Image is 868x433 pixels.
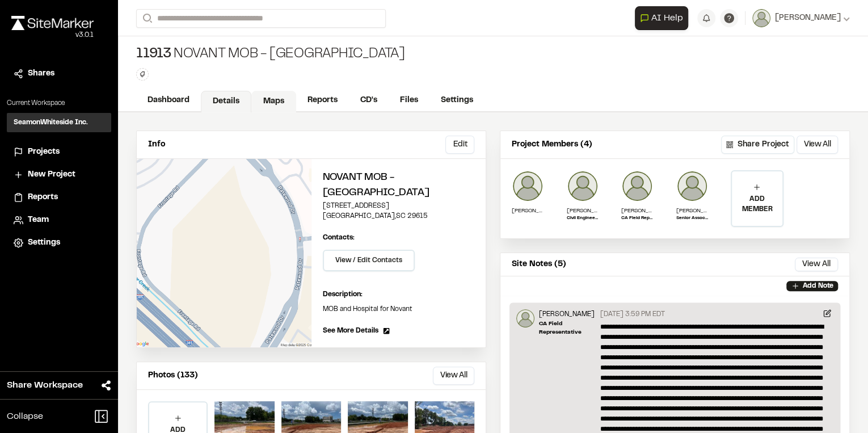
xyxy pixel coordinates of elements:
p: Senior Associate [676,215,708,222]
p: Current Workspace [7,98,111,108]
button: View All [795,258,838,271]
a: Dashboard [136,90,201,111]
span: Shares [28,68,54,80]
button: Search [136,9,157,28]
p: CA Field Representative [539,320,596,337]
p: Contacts: [323,233,355,243]
a: Files [389,90,429,111]
p: [PERSON_NAME] [512,207,543,215]
div: Oh geez...please don't... [11,30,94,40]
span: Settings [28,237,60,249]
img: rebrand.png [11,16,94,30]
span: Projects [28,146,60,158]
h3: SeamonWhiteside Inc. [14,117,88,128]
button: View / Edit Contacts [323,250,415,271]
span: See More Details [323,326,378,336]
a: CD's [349,90,389,111]
button: View All [797,136,838,154]
button: Open AI Assistant [635,6,688,30]
p: [GEOGRAPHIC_DATA] , SC 29615 [323,211,475,221]
p: [DATE] 3:59 PM EDT [600,309,665,320]
a: Projects [14,146,104,158]
span: Reports [28,191,58,204]
img: Katlyn Thomasson [516,309,534,327]
p: [PERSON_NAME] [676,207,708,215]
p: [PERSON_NAME] [539,309,596,320]
p: MOB and Hospital for Novant [323,304,475,314]
a: New Project [14,169,104,181]
a: Reports [14,191,104,204]
span: Team [28,214,49,226]
button: [PERSON_NAME] [752,9,850,27]
p: Project Members (4) [512,138,592,151]
a: Settings [14,237,104,249]
div: Novant MOB - [GEOGRAPHIC_DATA] [136,45,405,64]
button: Edit [445,136,474,154]
span: New Project [28,169,75,181]
img: User [752,9,770,27]
img: Raphael Betit [512,170,543,202]
a: Team [14,214,104,226]
a: Reports [296,90,349,111]
a: Shares [14,68,104,80]
p: Info [148,138,165,151]
p: [STREET_ADDRESS] [323,201,475,211]
p: ADD MEMBER [732,194,782,215]
span: AI Help [651,11,683,25]
a: Details [201,91,251,112]
img: Ethan Davis [676,170,708,202]
img: Aaron LeBrun [567,170,599,202]
div: Open AI Assistant [635,6,693,30]
p: Civil Engineering Project Coordinator [567,215,599,222]
button: Share Project [721,136,794,154]
button: Edit Tags [136,68,149,81]
span: Collapse [7,410,43,423]
span: Share Workspace [7,379,83,392]
a: Maps [251,91,296,112]
p: [PERSON_NAME] [567,207,599,215]
span: [PERSON_NAME] [775,12,841,24]
p: Photos (133) [148,369,198,382]
img: Katlyn Thomasson [621,170,653,202]
p: Site Notes (5) [512,258,566,271]
p: [PERSON_NAME] [621,207,653,215]
button: View All [433,367,474,385]
p: CA Field Representative [621,215,653,222]
span: 11913 [136,45,171,64]
a: Settings [429,90,484,111]
h2: Novant MOB - [GEOGRAPHIC_DATA] [323,170,475,201]
p: Add Note [802,281,833,291]
p: Description: [323,289,475,300]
